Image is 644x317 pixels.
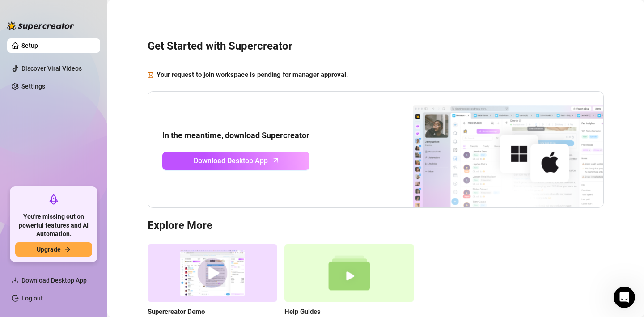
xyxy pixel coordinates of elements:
span: download [12,277,19,284]
span: Upgrade [37,246,61,253]
button: Upgradearrow-right [15,242,92,257]
strong: Supercreator Demo [148,308,205,316]
span: arrow-up [271,155,281,165]
strong: In the meantime, download Supercreator [162,131,309,140]
span: Download Desktop App [21,277,87,284]
span: Download Desktop App [194,155,268,166]
a: Log out [21,295,43,302]
img: logo-BBDzfeDw.svg [7,21,74,30]
img: download app [380,92,603,208]
span: hourglass [148,70,154,80]
img: supercreator demo [148,244,277,302]
a: Download Desktop Apparrow-up [162,152,309,170]
span: You're missing out on powerful features and AI Automation. [15,212,92,239]
h3: Get Started with Supercreator [148,39,604,54]
span: arrow-right [64,246,71,253]
a: Settings [21,83,45,90]
img: help guides [284,244,414,302]
strong: Help Guides [284,308,321,316]
strong: Your request to join workspace is pending for manager approval. [157,71,348,79]
a: Discover Viral Videos [21,65,82,72]
span: rocket [48,194,59,205]
a: Setup [21,42,38,49]
h3: Explore More [148,219,604,233]
iframe: Intercom live chat [614,287,635,308]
